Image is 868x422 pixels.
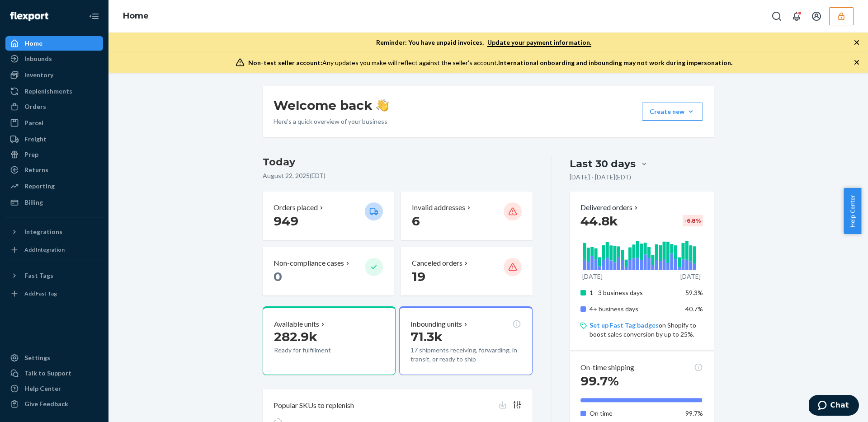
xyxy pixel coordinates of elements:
p: [DATE] [582,272,603,281]
span: 40.7% [685,305,703,313]
button: Talk to Support [5,366,103,380]
a: Reporting [5,179,103,193]
a: Orders [5,99,103,114]
button: Give Feedback [5,397,103,411]
img: Flexport logo [10,12,48,21]
div: Billing [24,198,43,207]
button: Fast Tags [5,268,103,283]
div: Reporting [24,182,55,191]
button: Create new [642,103,703,121]
p: Here’s a quick overview of your business [274,117,389,126]
button: Integrations [5,225,103,239]
div: Returns [24,165,48,174]
a: Billing [5,195,103,210]
span: 59.3% [685,289,703,296]
h3: Today [263,155,533,169]
span: 19 [412,269,425,284]
p: [DATE] [680,272,701,281]
div: Inbounds [24,54,52,63]
span: International onboarding and inbounding may not work during impersonation. [498,59,732,66]
button: Open Search Box [768,7,786,25]
div: Give Feedback [24,399,68,408]
button: Open notifications [788,7,806,25]
button: Orders placed 949 [263,192,394,240]
p: 1 - 3 business days [590,288,679,297]
span: 0 [274,269,282,284]
span: 949 [274,213,298,229]
div: Settings [24,353,50,362]
button: Delivered orders [580,202,640,213]
a: Set up Fast Tag badges [590,321,659,329]
p: Reminder: You have unpaid invoices. [376,38,591,47]
div: Last 30 days [570,157,636,171]
div: Add Fast Tag [24,290,57,297]
a: Add Fast Tag [5,286,103,301]
a: Add Integration [5,243,103,257]
ol: breadcrumbs [116,3,156,29]
button: Help Center [844,188,861,234]
div: Freight [24,135,47,144]
button: Inbounding units71.3k17 shipments receiving, forwarding, in transit, or ready to ship [399,306,532,375]
button: Canceled orders 19 [401,247,532,295]
a: Help Center [5,381,103,396]
div: Inventory [24,70,53,80]
div: Any updates you make will reflect against the seller's account. [248,58,732,67]
img: hand-wave emoji [376,99,389,112]
span: 6 [412,213,420,229]
a: Prep [5,147,103,162]
button: Non-compliance cases 0 [263,247,394,295]
button: Available units282.9kReady for fulfillment [263,306,396,375]
div: Orders [24,102,46,111]
p: on Shopify to boost sales conversion by up to 25%. [590,321,703,339]
p: Popular SKUs to replenish [274,400,354,411]
a: Returns [5,163,103,177]
span: Non-test seller account: [248,59,322,66]
a: Home [5,36,103,51]
a: Inbounds [5,52,103,66]
p: On time [590,409,679,418]
p: Non-compliance cases [274,258,344,268]
div: Add Integration [24,246,65,253]
iframe: Opens a widget where you can chat to one of our agents [809,395,859,417]
button: Invalid addresses 6 [401,192,532,240]
button: Open account menu [807,7,826,25]
p: Ready for fulfillment [274,346,358,355]
a: Parcel [5,116,103,130]
a: Replenishments [5,84,103,98]
div: Parcel [24,118,43,127]
a: Freight [5,132,103,146]
button: Close Navigation [85,7,103,25]
span: 99.7% [685,409,703,417]
div: Talk to Support [24,369,71,378]
p: Orders placed [274,202,318,213]
div: Replenishments [24,87,72,96]
div: Help Center [24,384,61,393]
p: 4+ business days [590,305,679,314]
p: Invalid addresses [412,202,465,213]
span: 71.3k [410,329,443,344]
a: Update your payment information. [487,38,591,47]
div: Fast Tags [24,271,53,280]
a: Settings [5,351,103,365]
span: 99.7% [580,373,619,389]
p: [DATE] - [DATE] ( EDT ) [570,173,631,182]
div: Integrations [24,227,62,236]
h1: Welcome back [274,97,389,113]
span: 44.8k [580,213,618,229]
div: -6.8 % [683,215,703,226]
a: Inventory [5,68,103,82]
p: Canceled orders [412,258,462,268]
p: Available units [274,319,319,329]
span: 282.9k [274,329,317,344]
div: Prep [24,150,38,159]
div: Home [24,39,42,48]
a: Home [123,11,149,21]
p: Inbounding units [410,319,462,329]
p: August 22, 2025 ( EDT ) [263,171,533,180]
p: On-time shipping [580,362,634,373]
p: 17 shipments receiving, forwarding, in transit, or ready to ship [410,346,521,364]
